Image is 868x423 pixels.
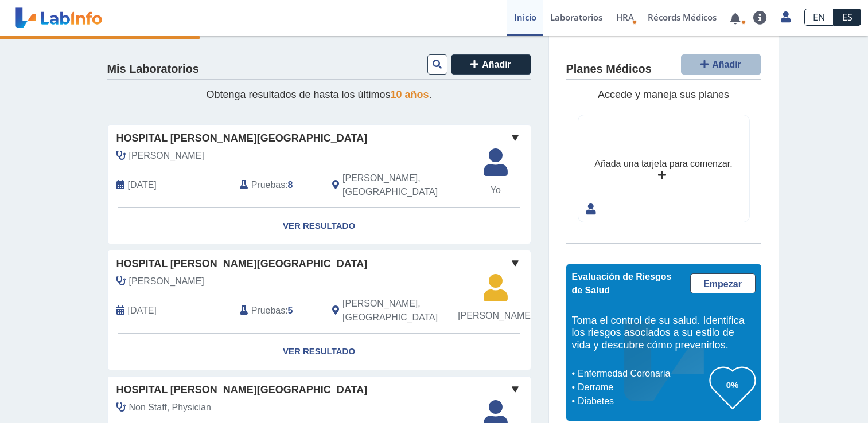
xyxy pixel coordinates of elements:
[116,382,368,398] span: Hospital [PERSON_NAME][GEOGRAPHIC_DATA]
[458,309,533,323] span: [PERSON_NAME]
[681,54,761,75] button: Añadir
[566,62,652,76] h4: Planes Médicos
[129,149,204,163] span: Lefebre Fernandez, Amedee
[128,304,157,318] span: 2025-04-17
[575,367,710,381] li: Enfermedad Coronaria
[251,178,285,192] span: Pruebas
[116,131,368,146] span: Hospital [PERSON_NAME][GEOGRAPHIC_DATA]
[288,180,293,190] b: 8
[108,208,531,244] a: Ver Resultado
[482,60,511,69] span: Añadir
[477,183,515,197] span: Yo
[703,279,742,289] span: Empezar
[834,9,861,26] a: ES
[342,171,469,199] span: Ponce, PR
[804,9,834,26] a: EN
[251,304,285,318] span: Pruebas
[129,401,211,414] span: Non Staff, Physician
[616,11,634,23] span: HRA
[206,89,431,100] span: Obtenga resultados de hasta los últimos .
[342,297,469,324] span: Ponce, PR
[712,60,741,69] span: Añadir
[690,273,756,293] a: Empezar
[231,171,324,199] div: :
[108,334,531,370] a: Ver Resultado
[107,62,199,76] h4: Mis Laboratorios
[572,272,672,295] span: Evaluación de Riesgos de Salud
[572,315,756,352] h5: Toma el control de su salud. Identifica los riesgos asociados a su estilo de vida y descubre cómo...
[128,178,157,192] span: 2025-04-17
[575,381,710,394] li: Derrame
[288,305,293,315] b: 5
[129,275,204,288] span: Lefebre Fernandez, Amedee
[451,54,531,75] button: Añadir
[116,256,368,272] span: Hospital [PERSON_NAME][GEOGRAPHIC_DATA]
[391,89,429,100] span: 10 años
[575,394,710,408] li: Diabetes
[598,89,729,100] span: Accede y maneja sus planes
[710,378,756,392] h3: 0%
[231,297,324,324] div: :
[594,157,732,171] div: Añada una tarjeta para comenzar.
